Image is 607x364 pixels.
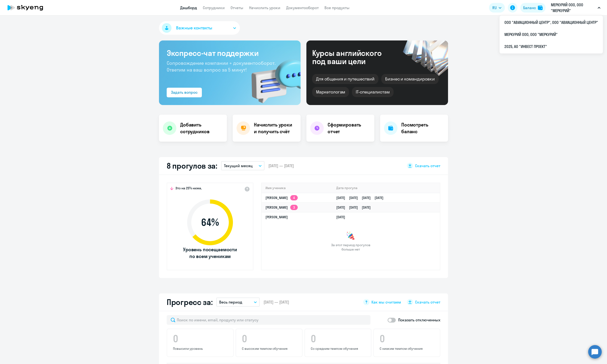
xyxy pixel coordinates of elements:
span: Как мы считаем [371,299,401,305]
div: Задать вопрос [171,89,198,95]
a: [DATE][DATE][DATE][DATE] [336,196,387,200]
img: bg-img [244,51,301,105]
h4: Посмотреть баланс [401,121,444,135]
p: Показать отключенных [398,317,440,323]
button: Балансbalance [520,3,546,13]
div: Маркетологам [312,87,349,97]
a: Дашборд [180,5,197,10]
a: [PERSON_NAME] [265,215,288,219]
span: Скачать отчет [415,299,440,305]
div: Курсы английского под ваши цели [312,49,395,65]
span: Важные контакты [176,25,212,31]
p: Весь период [219,299,242,305]
a: [PERSON_NAME]3 [265,205,298,210]
button: Задать вопрос [167,88,202,97]
a: [DATE] [336,215,349,219]
img: congrats [346,231,356,241]
div: Для общения и путешествий [312,74,378,84]
span: [DATE] — [DATE] [264,299,289,305]
h4: Начислить уроки и получить счёт [254,121,296,135]
span: 64 % [182,217,238,228]
button: RU [489,3,505,13]
h4: Добавить сотрудников [180,121,223,135]
a: [PERSON_NAME]4 [265,196,298,200]
h4: Сформировать отчет [328,121,370,135]
a: Начислить уроки [249,5,280,10]
th: Дата прогула [332,183,440,193]
a: Сотрудники [203,5,225,10]
button: Текущий месяц [221,161,264,170]
ul: RU [500,15,603,53]
h2: 8 прогулов за: [167,161,217,171]
img: balance [538,5,543,10]
app-skyeng-badge: 4 [290,195,298,200]
div: Баланс [523,5,536,11]
th: Имя ученика [262,183,332,193]
span: [DATE] — [DATE] [268,163,294,168]
p: Текущий месяц [224,163,253,169]
span: Сопровождение компании + документооборот. Ответим на ваш вопрос за 5 минут! [167,60,276,73]
div: Бизнес и командировки [381,74,439,84]
a: [DATE][DATE][DATE] [336,205,375,210]
a: Документооборот [286,5,319,10]
button: МЕРКУРИЙ ООО, ООО "МЕРКУРИЙ" [548,2,603,13]
button: Весь период [216,298,260,307]
button: Важные контакты [159,21,240,35]
span: За этот период прогулов больше нет [330,243,371,251]
app-skyeng-badge: 3 [290,205,298,210]
a: Отчеты [231,5,243,10]
h2: Прогресс за: [167,297,212,307]
h3: Экспресс-чат поддержки [167,48,293,58]
span: Скачать отчет [415,163,440,168]
div: IT-специалистам [352,87,393,97]
p: МЕРКУРИЙ ООО, ООО "МЕРКУРИЙ" [551,2,596,13]
span: Уровень посещаемости по всем ученикам [182,246,238,260]
span: RU [492,5,497,11]
input: Поиск по имени, email, продукту или статусу [167,315,370,325]
a: Все продукты [324,5,350,10]
span: Это на 25% ниже, [175,186,202,192]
